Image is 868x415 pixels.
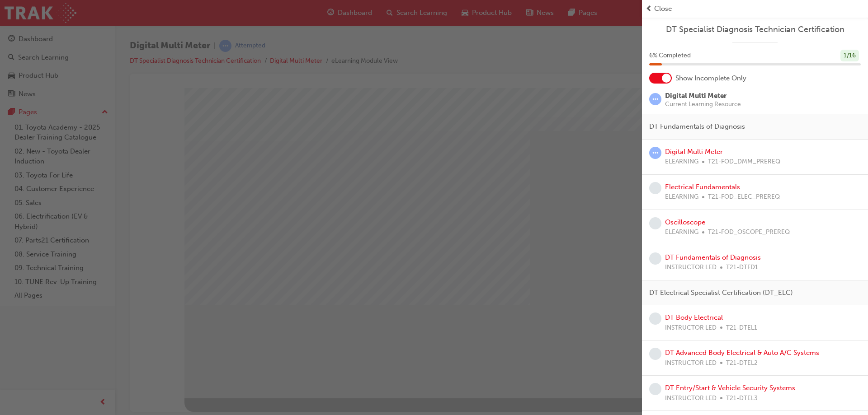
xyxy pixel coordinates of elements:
span: learningRecordVerb_NONE-icon [649,252,661,265]
span: learningRecordVerb_NONE-icon [649,312,661,325]
span: ELEARNING [665,227,698,238]
span: Current Learning Resource [665,101,741,107]
span: learningRecordVerb_NONE-icon [649,383,661,395]
span: ELEARNING [665,157,698,167]
span: T21-DTEL1 [726,323,757,333]
span: learningRecordVerb_ATTEMPT-icon [649,93,661,105]
span: Digital Multi Meter [665,92,726,100]
span: DT Fundamentals of Diagnosis [649,121,745,132]
span: DT Electrical Specialist Certification (DT_ELC) [649,288,793,298]
a: Oscilloscope [665,218,705,226]
span: prev-icon [646,4,652,14]
span: T21-DTEL2 [726,358,758,368]
span: T21-FOD_OSCOPE_PREREQ [708,227,790,238]
span: learningRecordVerb_NONE-icon [649,217,661,229]
a: DT Fundamentals of Diagnosis [665,253,761,261]
span: INSTRUCTOR LED [665,393,717,404]
span: learningRecordVerb_ATTEMPT-icon [649,147,661,159]
a: DT Specialist Diagnosis Technician Certification [649,24,861,35]
div: 1 / 16 [840,50,859,62]
span: Show Incomplete Only [675,73,746,84]
span: T21-FOD_DMM_PREREQ [708,157,780,167]
a: DT Body Electrical [665,313,723,322]
a: DT Advanced Body Electrical & Auto A/C Systems [665,349,819,357]
span: learningRecordVerb_NONE-icon [649,182,661,194]
span: T21-FOD_ELEC_PREREQ [708,192,780,202]
a: DT Entry/Start & Vehicle Security Systems [665,384,795,392]
span: Close [654,4,672,14]
span: learningRecordVerb_NONE-icon [649,348,661,360]
span: T21-DTFD1 [726,262,758,273]
a: Digital Multi Meter [665,148,723,156]
span: INSTRUCTOR LED [665,358,717,368]
span: INSTRUCTOR LED [665,262,717,273]
span: T21-DTEL3 [726,393,758,404]
button: prev-iconClose [646,4,864,14]
div: BACK Trigger this button to go to the previous slide [47,310,104,326]
a: Electrical Fundamentals [665,183,740,191]
span: 6 % Completed [649,51,691,61]
span: INSTRUCTOR LED [665,323,717,333]
span: ELEARNING [665,192,698,202]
